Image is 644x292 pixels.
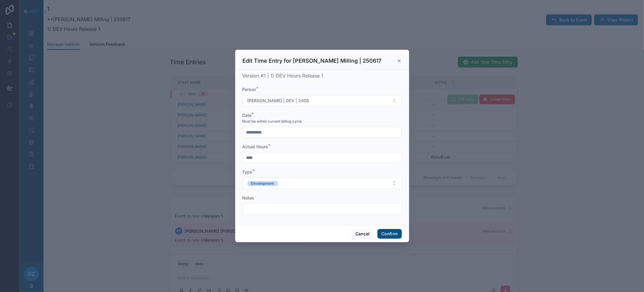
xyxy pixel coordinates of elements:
span: [PERSON_NAME] | DEV | 2405 [248,98,309,104]
span: Date [242,113,252,118]
button: Confirm [377,229,402,239]
span: Must be within current billing cycle. [242,119,303,124]
span: Actual Hours [242,144,268,149]
h3: Edit Time Entry for [PERSON_NAME] Milling | 250617 [243,57,382,64]
span: Version #1 | 1) DEV Hours Release 1 [242,73,324,79]
span: Notes [242,195,255,200]
button: Select Button [242,177,402,189]
div: Development [251,181,274,186]
span: Person [242,87,256,92]
button: Select Button [242,95,402,106]
button: Cancel [351,229,374,239]
span: Type [242,169,252,174]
